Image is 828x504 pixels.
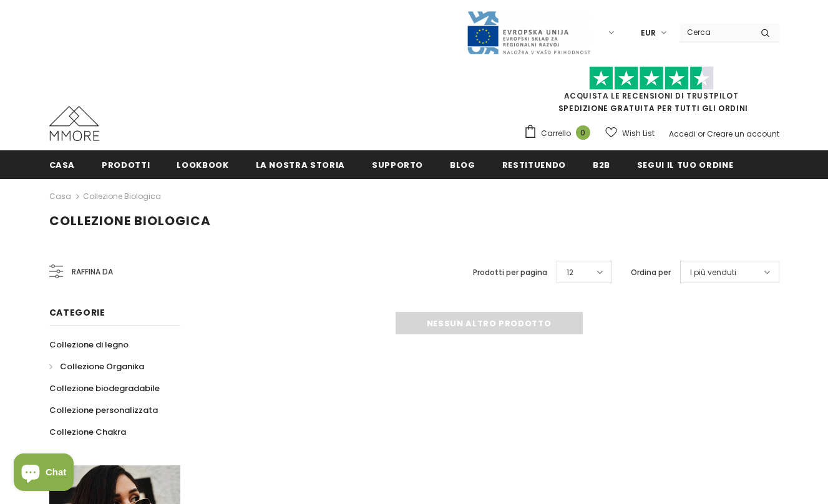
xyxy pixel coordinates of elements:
[49,334,129,356] a: Collezione di legno
[49,421,126,443] a: Collezione Chakra
[49,106,99,141] img: Casi MMORE
[641,27,656,39] span: EUR
[49,382,160,394] span: Collezione biodegradabile
[567,266,573,279] span: 12
[698,128,705,139] span: or
[49,399,158,421] a: Collezione personalizzata
[49,159,75,171] span: Casa
[589,66,714,90] img: Fidati di Pilot Stars
[502,150,566,178] a: Restituendo
[524,124,597,143] a: Carrello 0
[707,128,779,139] a: Creare un account
[83,191,161,201] a: Collezione biologica
[256,150,345,178] a: La nostra storia
[102,159,150,171] span: Prodotti
[502,159,566,171] span: Restituendo
[450,159,475,171] span: Blog
[177,159,228,171] span: Lookbook
[49,189,71,204] a: Casa
[524,72,779,114] span: SPEDIZIONE GRATUITA PER TUTTI GLI ORDINI
[49,339,129,351] span: Collezione di legno
[49,356,144,377] a: Collezione Organika
[49,377,160,399] a: Collezione biodegradabile
[256,159,345,171] span: La nostra storia
[564,90,739,101] a: Acquista le recensioni di TrustPilot
[49,404,158,416] span: Collezione personalizzata
[372,150,423,178] a: supporto
[593,159,610,171] span: B2B
[49,306,105,319] span: Categorie
[49,212,211,230] span: Collezione biologica
[690,266,736,279] span: I più venduti
[679,23,751,41] input: Search Site
[622,127,655,140] span: Wish List
[669,128,696,139] a: Accedi
[576,125,590,140] span: 0
[631,266,671,279] label: Ordina per
[637,150,733,178] a: Segui il tuo ordine
[473,266,547,279] label: Prodotti per pagina
[466,27,591,37] a: Javni Razpis
[102,150,150,178] a: Prodotti
[72,265,113,279] span: Raffina da
[541,127,571,140] span: Carrello
[637,159,733,171] span: Segui il tuo ordine
[10,453,77,494] inbox-online-store-chat: Shopify online store chat
[49,426,126,438] span: Collezione Chakra
[450,150,475,178] a: Blog
[593,150,610,178] a: B2B
[49,150,75,178] a: Casa
[177,150,228,178] a: Lookbook
[372,159,423,171] span: supporto
[466,10,591,56] img: Javni Razpis
[605,122,655,144] a: Wish List
[60,361,144,372] span: Collezione Organika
